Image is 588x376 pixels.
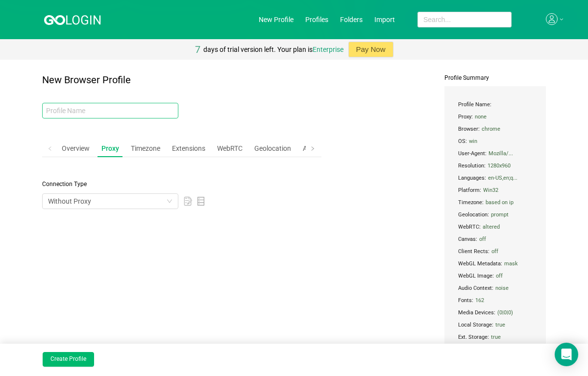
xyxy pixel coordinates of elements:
div: Geolocation [250,140,295,158]
span: 162 [475,295,484,306]
i: icon: down [167,198,172,205]
span: ( 0 | 0 | 0 ) [497,307,513,318]
span: User-Agent : [457,147,534,160]
a: New Profile [259,16,294,23]
span: Audio Context : [457,282,534,294]
h1: New Browser Profile [42,74,321,86]
span: off [496,270,503,282]
a: Folders [340,16,363,23]
span: off [479,234,486,245]
span: Platform : [457,184,534,196]
span: Ext. Storage : [457,331,534,343]
input: Profile Name [42,103,178,118]
span: Proxy : [457,111,534,123]
span: Timezone : [457,196,534,209]
span: true [495,319,505,330]
span: Media Devices : [457,306,534,319]
span: Fonts : [457,294,534,306]
div: WebRTC [213,140,246,158]
button: Create Profile [43,352,94,367]
div: Open Intercom Messenger [555,343,578,366]
input: Search... [417,12,512,27]
span: none [475,111,487,122]
span: Plugins : [457,343,534,355]
a: Enterprise [313,46,343,53]
span: WebGL Image : [457,270,534,282]
span: en-US,en;q... [488,172,517,184]
span: based on ip [486,197,514,208]
div: Without Proxy [48,194,91,209]
div: 7 [195,39,200,60]
span: prompt [491,209,509,220]
div: days of trial version left. Your plan is [203,39,343,60]
span: Mozilla/... [489,148,513,159]
span: Client Rects : [457,245,534,258]
span: WebRTC : [457,221,534,233]
span: Languages : [457,172,534,184]
span: Connection Type [42,180,321,188]
span: win [469,136,477,147]
a: Import [374,16,395,23]
span: noise [495,282,509,294]
span: OS : [457,135,534,147]
button: Pay Now [348,42,393,57]
i: icon: right [310,146,315,151]
span: mask [504,258,518,269]
span: true [491,331,501,343]
span: Resolution : [457,160,534,172]
i: icon: database [196,197,205,206]
span: WebGL Metadata : [457,258,534,270]
i: icon: left [48,146,52,151]
span: Win32 [483,185,498,196]
span: Canvas : [457,233,534,245]
span: 1280x960 [488,160,511,171]
a: Profiles [305,16,328,23]
div: Proxy [98,140,123,158]
div: Advanced [299,140,337,158]
span: chrome [482,123,500,135]
div: Extensions [168,140,209,158]
span: Local Storage : [457,319,534,331]
div: Timezone [127,140,164,158]
span: altered [483,221,500,233]
span: Profile Name : [457,98,534,111]
span: Geolocation : [457,209,534,221]
span: off [491,246,498,257]
span: Profile Summary [444,74,546,81]
div: Overview [58,140,94,158]
span: Browser : [457,123,534,135]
